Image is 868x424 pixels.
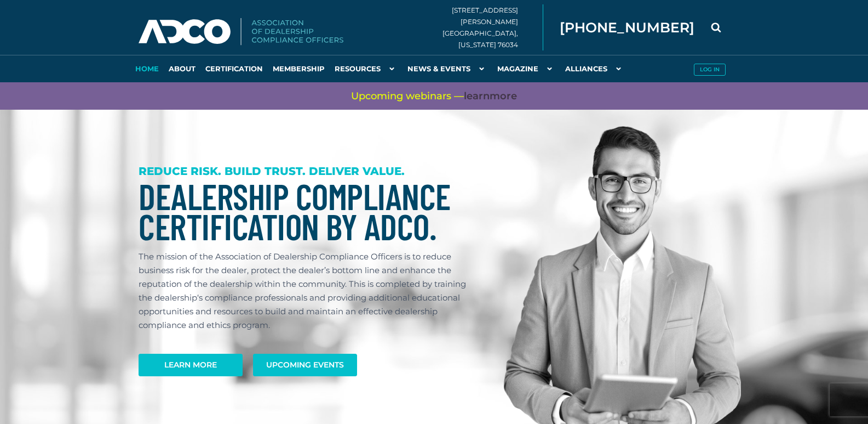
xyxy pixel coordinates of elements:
[268,55,330,82] a: Membership
[139,181,477,241] h1: Dealership Compliance Certification by ADCO.
[689,55,730,82] a: Log in
[139,18,343,46] img: Association of Dealership Compliance Officers logo
[200,55,268,82] a: Certification
[130,55,164,82] a: Home
[560,55,629,82] a: Alliances
[253,354,357,376] a: Upcoming Events
[403,55,492,82] a: News & Events
[492,55,560,82] a: Magazine
[139,250,477,332] p: The mission of the Association of Dealership Compliance Officers is to reduce business risk for t...
[351,89,517,103] span: Upcoming webinars —
[464,89,517,103] a: learnmore
[139,354,243,376] a: Learn More
[330,55,403,82] a: Resources
[694,64,726,76] button: Log in
[464,90,490,102] span: learn
[164,55,200,82] a: About
[560,21,694,35] span: [PHONE_NUMBER]
[442,4,543,50] div: [STREET_ADDRESS][PERSON_NAME] [GEOGRAPHIC_DATA], [US_STATE] 76034
[139,165,477,178] h3: REDUCE RISK. BUILD TRUST. DELIVER VALUE.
